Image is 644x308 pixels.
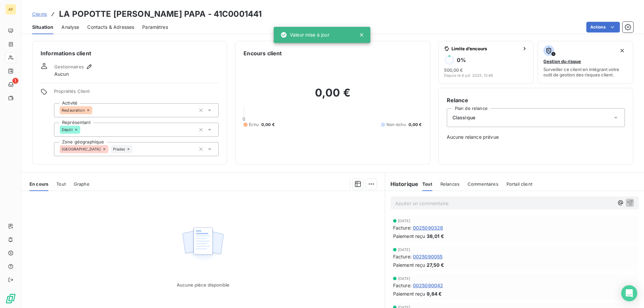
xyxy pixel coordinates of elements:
h6: Informations client [41,49,219,57]
div: Valeur mise à jour [280,29,329,41]
img: Logo LeanPay [5,293,16,304]
span: Gestionnaires [54,64,84,69]
span: Clients [32,11,47,17]
span: [DATE] [398,248,411,252]
span: Tout [422,181,432,187]
span: Aucun [54,71,69,77]
span: Facture : [393,253,412,260]
span: 500,00 € [444,67,463,73]
span: Facture : [393,282,412,289]
span: Surveiller ce client en intégrant votre outil de gestion des risques client. [543,67,628,77]
button: Limite d’encours0%500,00 €Depuis le 4 juil. 2025, 13:48 [438,41,534,84]
h6: Encours client [244,49,282,57]
img: Empty state [181,224,224,265]
span: En cours [30,181,48,187]
span: Relances [440,181,460,187]
span: 1 [12,78,18,84]
span: Situation [32,24,53,30]
span: 0,00 € [261,122,275,128]
span: Gestion du risque [543,59,581,64]
span: 0025090326 [413,224,443,231]
a: Clients [32,11,47,17]
div: AF [5,4,16,15]
button: Actions [586,22,620,33]
span: Classique [452,114,475,121]
button: Gestion du risqueSurveiller ce client en intégrant votre outil de gestion des risques client. [538,41,633,84]
span: Restauration [62,108,85,112]
span: 0025090055 [413,253,443,260]
span: Contacts & Adresses [87,24,134,30]
span: Tout [56,181,66,187]
span: 0,00 € [409,122,422,128]
span: Dépôt [62,128,73,132]
span: [GEOGRAPHIC_DATA] [62,147,101,151]
span: Prades [113,147,125,151]
span: 0025090042 [413,282,443,289]
input: Ajouter une valeur [132,146,138,152]
h6: 0 % [457,57,466,63]
h6: Relance [447,96,625,104]
span: Commentaires [468,181,498,187]
span: Graphe [74,181,90,187]
span: Limite d’encours [451,46,520,51]
div: Open Intercom Messenger [621,285,637,301]
input: Ajouter une valeur [80,127,86,133]
span: Depuis le 4 juil. 2025, 13:48 [444,73,493,77]
span: Paiement reçu [393,261,425,268]
span: Propriétés Client [54,88,219,98]
h3: LA POPOTTE [PERSON_NAME] PAPA - 41C0001441 [59,8,262,20]
span: Portail client [506,181,532,187]
h6: Historique [385,180,419,188]
span: 0 [243,116,245,122]
span: Échu [249,122,259,128]
span: Facture : [393,224,412,231]
span: Paiement reçu [393,290,425,297]
span: 27,50 € [427,261,444,268]
span: 38,01 € [427,233,444,240]
span: Analyse [61,24,79,30]
span: Non-échu [386,122,406,128]
span: Aucune pièce disponible [177,282,229,288]
span: 9,84 € [427,290,442,297]
span: Aucune relance prévue [447,134,625,140]
input: Ajouter une valeur [92,107,98,113]
h2: 0,00 € [244,86,422,106]
span: Paramètres [142,24,168,30]
span: Paiement reçu [393,233,425,240]
span: [DATE] [398,276,411,281]
span: [DATE] [398,219,411,223]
